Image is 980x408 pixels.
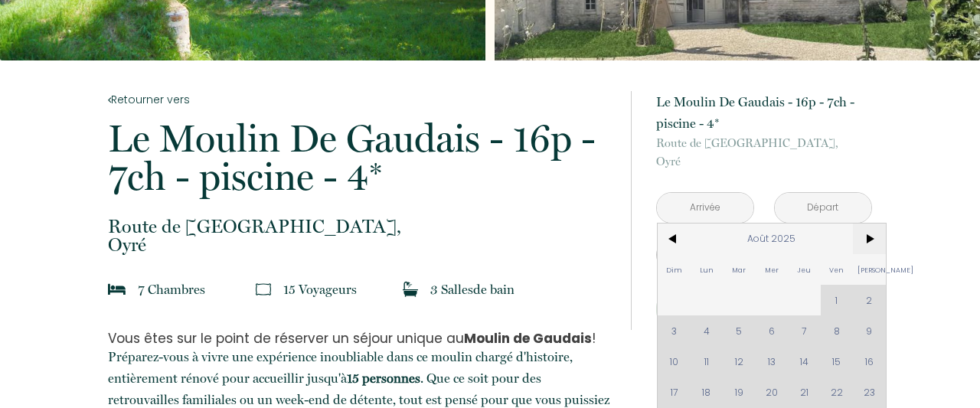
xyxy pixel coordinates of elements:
span: Août 2025 [690,224,853,254]
a: Retourner vers [108,91,610,108]
span: Mer [755,254,788,285]
p: Le Moulin De Gaudais - 16p - 7ch - piscine - 4* [656,91,872,134]
span: Route de [GEOGRAPHIC_DATA], [108,217,610,236]
img: guests [256,282,271,297]
span: [PERSON_NAME] [853,254,886,285]
p: Oyré [108,217,610,254]
span: Route de [GEOGRAPHIC_DATA], [656,134,872,152]
span: Mar [723,254,756,285]
input: Arrivée [657,193,753,223]
button: Réserver [656,289,872,330]
p: 15 Voyageur [283,279,357,300]
span: s [200,282,205,297]
strong: 15 personnes [347,370,420,386]
span: > [853,224,886,254]
span: Dim [658,254,691,285]
p: Oyré [656,134,872,171]
span: s [351,282,357,297]
span: Jeu [788,254,821,285]
h3: Vous êtes sur le point de réserver un séjour unique au ! [108,331,610,346]
strong: Moulin de Gaudais [464,329,592,348]
span: Ven [821,254,854,285]
p: 7 Chambre [138,279,205,300]
p: 3 Salle de bain [430,279,514,300]
span: Lun [690,254,723,285]
span: s [468,282,473,297]
input: Départ [775,193,871,223]
p: Le Moulin De Gaudais - 16p - 7ch - piscine - 4* [108,119,610,196]
span: < [658,224,691,254]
